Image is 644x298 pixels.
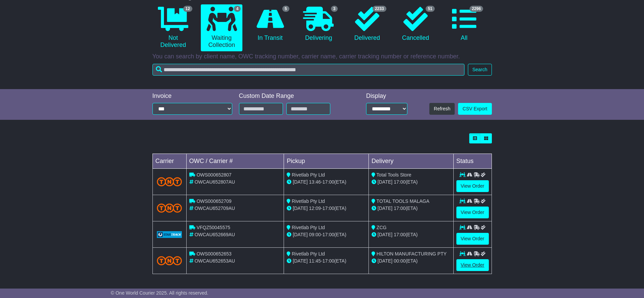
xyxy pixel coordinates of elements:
td: Carrier [152,154,186,169]
span: © One World Courier 2025. All rights reserved. [111,290,209,296]
span: VFQZ50045575 [196,225,230,230]
span: 17:00 [323,232,334,237]
span: OWCAU652709AU [194,206,235,211]
span: 17:00 [394,206,406,211]
div: Invoice [152,92,232,100]
span: Total Tools Store [377,172,411,178]
span: 3 [331,6,338,12]
span: Rivetlab Pty Ltd [292,251,325,256]
a: CSV Export [458,103,492,115]
span: [DATE] [293,179,308,185]
span: 11:45 [309,258,321,264]
span: 4 [234,6,241,12]
a: View Order [456,207,489,218]
button: Refresh [429,103,455,115]
span: [DATE] [378,258,392,264]
button: Search [468,64,492,76]
div: - (ETA) [287,258,366,265]
td: Status [453,154,492,169]
td: OWC / Carrier # [186,154,284,169]
span: 17:00 [323,206,334,211]
a: View Order [456,180,489,192]
span: 00:00 [394,258,406,264]
span: OWCAU652669AU [194,232,235,237]
a: 51 Cancelled [395,4,436,44]
div: (ETA) [372,205,451,212]
span: [DATE] [378,232,392,237]
span: OWS000652807 [196,172,232,178]
img: TNT_Domestic.png [157,256,182,265]
span: ZCG [377,225,387,230]
span: HILTON MANUFACTURING PTY [377,251,447,256]
span: Rivetlab Pty Ltd [292,198,325,204]
a: 12 Not Delivered [152,4,194,51]
span: 12 [183,6,192,12]
div: (ETA) [372,179,451,186]
div: - (ETA) [287,231,366,238]
span: 13:46 [309,179,321,185]
div: Display [366,92,407,100]
span: 2233 [373,6,386,12]
span: OWS000652709 [196,198,232,204]
img: TNT_Domestic.png [157,177,182,186]
span: [DATE] [293,206,308,211]
a: 3 Delivering [298,4,339,44]
a: 2296 All [443,4,485,44]
a: 4 Waiting Collection [201,4,242,51]
span: 12:09 [309,206,321,211]
span: 17:00 [394,232,406,237]
span: [DATE] [378,179,392,185]
div: (ETA) [372,258,451,265]
img: GetCarrierServiceLogo [157,231,182,238]
a: View Order [456,233,489,245]
div: Custom Date Range [239,92,348,100]
span: OWCAU652807AU [194,179,235,185]
span: 5 [282,6,289,12]
div: - (ETA) [287,205,366,212]
div: (ETA) [372,231,451,238]
span: 2296 [470,6,483,12]
a: View Order [456,259,489,271]
p: You can search by client name, OWC tracking number, carrier name, carrier tracking number or refe... [152,53,492,60]
span: 17:00 [323,258,334,264]
div: - (ETA) [287,179,366,186]
img: TNT_Domestic.png [157,204,182,213]
span: TOTAL TOOLS MALAGA [377,198,429,204]
span: [DATE] [293,258,308,264]
span: 09:00 [309,232,321,237]
span: 17:00 [323,179,334,185]
a: 2233 Delivered [346,4,388,44]
span: [DATE] [293,232,308,237]
span: 17:00 [394,179,406,185]
span: OWS000652653 [196,251,232,256]
span: 51 [426,6,435,12]
span: OWCAU652653AU [194,258,235,264]
td: Pickup [284,154,369,169]
td: Delivery [368,154,453,169]
a: 5 In Transit [249,4,291,44]
span: Rivetlab Pty Ltd [292,172,325,178]
span: Rivetlab Pty Ltd [292,225,325,230]
span: [DATE] [378,206,392,211]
